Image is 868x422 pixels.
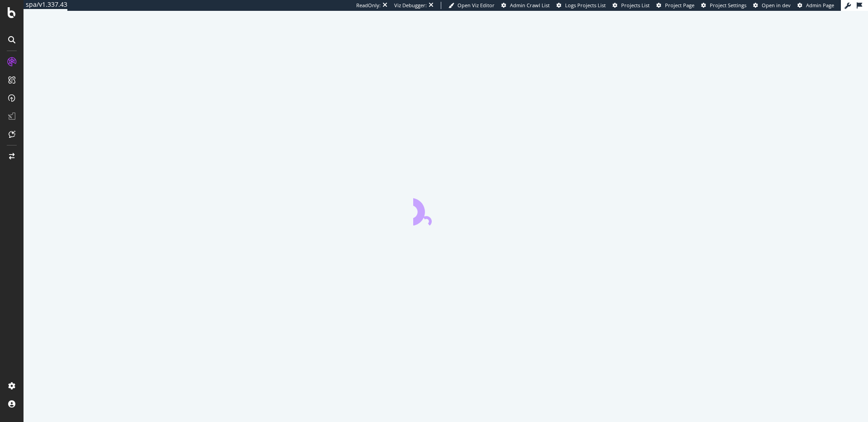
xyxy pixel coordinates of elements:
a: Projects List [613,2,650,9]
span: Project Page [665,2,694,9]
a: Project Page [656,2,694,9]
span: Admin Page [806,2,834,9]
span: Project Settings [710,2,746,9]
div: Viz Debugger: [394,2,427,9]
div: animation [413,193,478,225]
span: Open in dev [762,2,791,9]
span: Admin Crawl List [510,2,550,9]
a: Logs Projects List [557,2,606,9]
div: ReadOnly: [356,2,381,9]
a: Open Viz Editor [448,2,495,9]
a: Open in dev [753,2,791,9]
span: Logs Projects List [565,2,606,9]
a: Admin Crawl List [501,2,550,9]
span: Open Viz Editor [458,2,495,9]
a: Admin Page [797,2,834,9]
a: Project Settings [701,2,746,9]
span: Projects List [621,2,650,9]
